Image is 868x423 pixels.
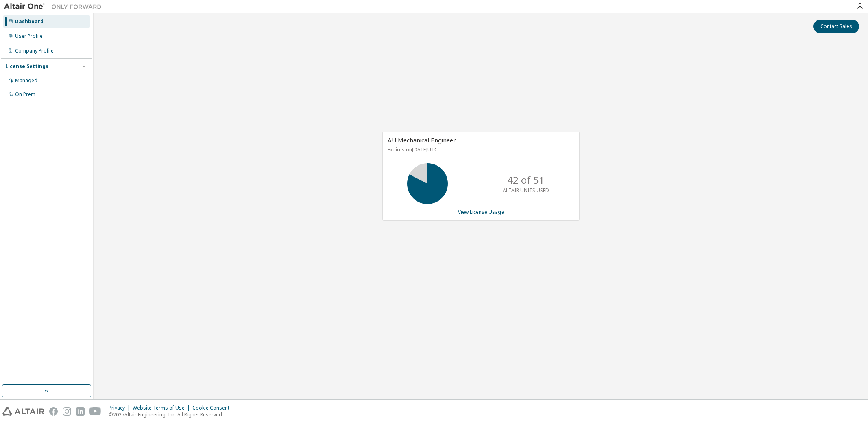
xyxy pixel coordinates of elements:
[15,77,37,84] div: Managed
[133,405,192,411] div: Website Terms of Use
[2,407,44,416] img: altair_logo.svg
[388,146,572,153] p: Expires on [DATE] UTC
[503,187,549,194] p: ALTAIR UNITS USED
[5,63,48,70] div: License Settings
[192,405,234,411] div: Cookie Consent
[109,405,133,411] div: Privacy
[813,20,859,33] button: Contact Sales
[63,407,71,416] img: instagram.svg
[15,33,43,39] div: User Profile
[15,48,54,54] div: Company Profile
[4,2,106,11] img: Altair One
[109,411,234,418] p: © 2025 Altair Engineering, Inc. All Rights Reserved.
[388,136,456,144] span: AU Mechanical Engineer
[15,91,35,98] div: On Prem
[507,173,545,187] p: 42 of 51
[89,407,101,416] img: youtube.svg
[458,208,504,215] a: View License Usage
[15,18,44,25] div: Dashboard
[76,407,85,416] img: linkedin.svg
[49,407,58,416] img: facebook.svg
